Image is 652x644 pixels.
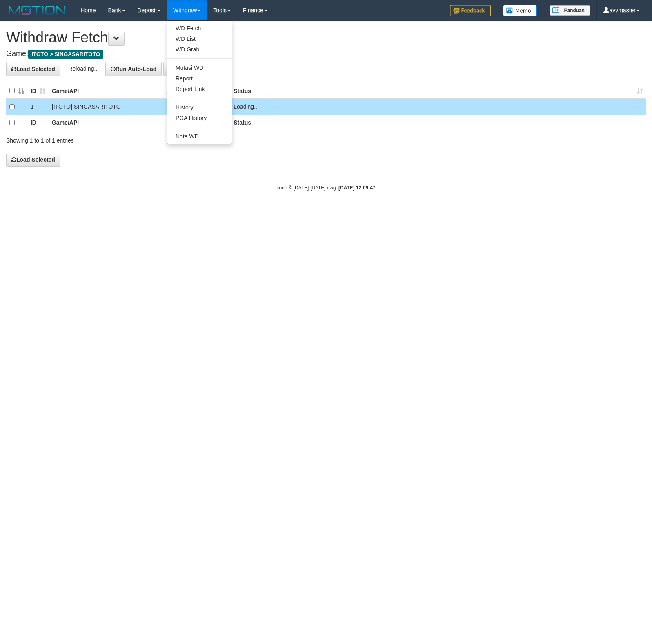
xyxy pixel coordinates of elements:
[167,131,232,142] a: Note WD
[277,185,376,191] small: code © [DATE]-[DATE] dwg |
[27,115,49,131] th: ID
[167,33,232,44] a: WD List
[167,62,232,73] a: Mutasi WD
[6,29,646,46] h1: Withdraw Fetch
[68,65,97,71] span: Reloading..
[105,62,162,76] button: Run Auto-Load
[27,83,49,99] th: ID: activate to sort column ascending
[167,113,232,123] a: PGA History
[6,133,265,145] div: Showing 1 to 1 of 1 entries
[49,115,175,131] th: Game/API
[167,23,232,33] a: WD Fetch
[234,103,257,110] span: Loading..
[6,50,646,58] h4: Game:
[338,185,375,191] strong: [DATE] 12:09:47
[230,115,646,131] th: Status
[167,73,232,84] a: Report
[49,83,175,99] th: Game/API: activate to sort column ascending
[503,5,537,16] img: Button%20Memo.svg
[167,44,232,55] a: WD Grab
[6,153,60,167] button: Load Selected
[167,102,232,113] a: History
[167,84,232,94] a: Report Link
[230,83,646,99] th: Status: activate to sort column ascending
[6,4,68,16] img: MOTION_logo.png
[450,5,491,16] img: Feedback.jpg
[27,99,49,115] td: 1
[550,5,590,16] img: panduan.png
[49,99,175,115] td: [ITOTO] SINGASARITOTO
[28,50,103,59] span: ITOTO > SINGASARITOTO
[6,62,60,76] button: Load Selected
[163,62,187,76] button: Stop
